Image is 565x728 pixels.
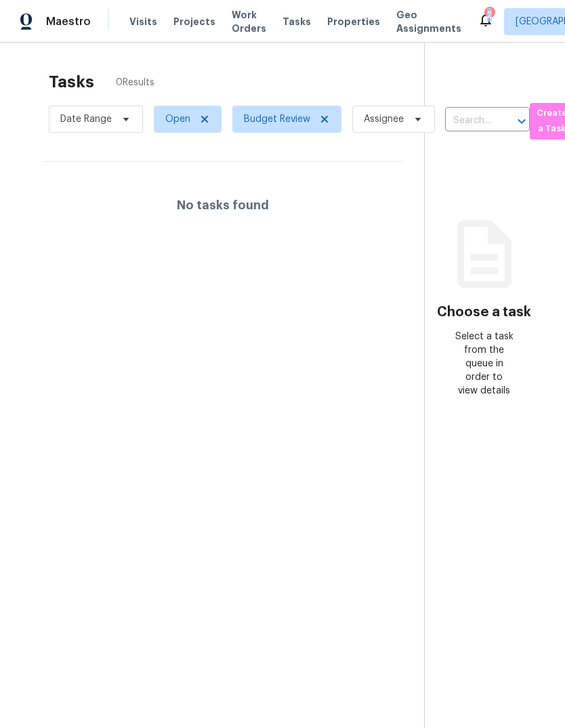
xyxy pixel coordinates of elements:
[60,112,112,126] span: Date Range
[327,15,380,28] span: Properties
[437,305,531,319] h3: Choose a task
[282,17,311,26] span: Tasks
[396,8,461,35] span: Geo Assignments
[173,15,215,28] span: Projects
[177,198,269,212] h4: No tasks found
[445,110,492,131] input: Search by address
[364,112,404,126] span: Assignee
[512,112,531,131] button: Open
[232,8,266,35] span: Work Orders
[46,15,91,28] span: Maestro
[244,112,310,126] span: Budget Review
[129,15,157,28] span: Visits
[455,330,514,398] div: Select a task from the queue in order to view details
[484,8,494,22] div: 2
[116,76,154,89] span: 0 Results
[165,112,190,126] span: Open
[49,75,94,89] h2: Tasks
